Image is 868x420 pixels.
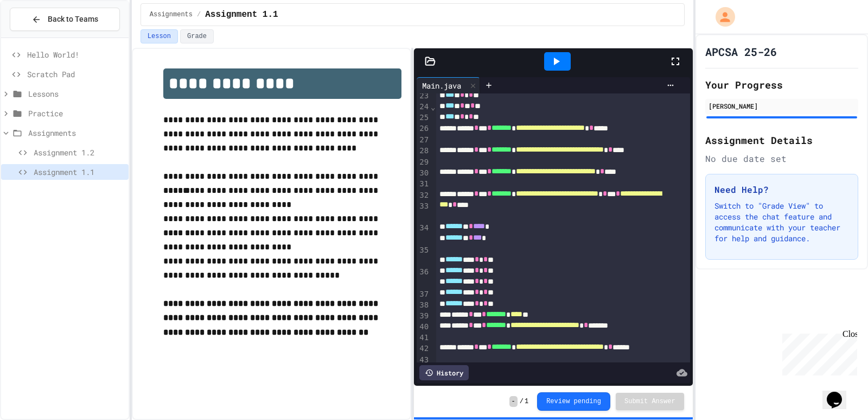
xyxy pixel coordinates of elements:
[705,44,777,59] h1: APCSA 25-26
[150,10,193,19] span: Assignments
[28,108,124,119] span: Practice
[417,123,430,134] div: 26
[34,147,124,158] span: Assignment 1.2
[417,333,430,343] div: 41
[417,245,430,267] div: 35
[417,322,430,333] div: 40
[417,311,430,322] div: 39
[417,179,430,190] div: 31
[714,183,849,196] h3: Need Help?
[28,88,124,99] span: Lessons
[417,91,430,102] div: 23
[417,267,430,289] div: 36
[705,152,858,165] div: No due date set
[417,146,430,156] div: 28
[417,289,430,300] div: 37
[417,135,430,146] div: 27
[34,166,124,178] span: Assignment 1.1
[205,8,278,21] span: Assignment 1.1
[705,133,858,148] h2: Assignment Details
[4,4,75,69] div: Chat with us now!Close
[430,103,436,111] span: Fold line
[417,355,430,366] div: 43
[417,102,430,112] div: 24
[520,397,524,406] span: /
[417,77,480,93] div: Main.java
[417,190,430,201] div: 32
[417,157,430,168] div: 29
[417,201,430,223] div: 33
[419,365,469,380] div: History
[509,396,518,407] span: -
[778,329,857,375] iframe: chat widget
[705,77,858,92] h2: Your Progress
[525,397,528,406] span: 1
[624,397,675,406] span: Submit Answer
[714,200,849,244] p: Switch to "Grade View" to access the chat feature and communicate with your teacher for help and ...
[417,343,430,354] div: 42
[27,49,124,60] span: Hello World!
[417,112,430,123] div: 25
[417,168,430,179] div: 30
[27,68,124,80] span: Scratch Pad
[616,393,684,410] button: Submit Answer
[141,29,178,43] button: Lesson
[48,14,98,25] span: Back to Teams
[417,80,467,91] div: Main.java
[822,377,857,409] iframe: chat widget
[180,29,214,43] button: Grade
[28,127,124,139] span: Assignments
[417,300,430,311] div: 38
[537,392,610,411] button: Review pending
[704,4,738,29] div: My Account
[197,10,201,19] span: /
[417,223,430,245] div: 34
[10,8,120,31] button: Back to Teams
[709,101,855,111] div: [PERSON_NAME]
